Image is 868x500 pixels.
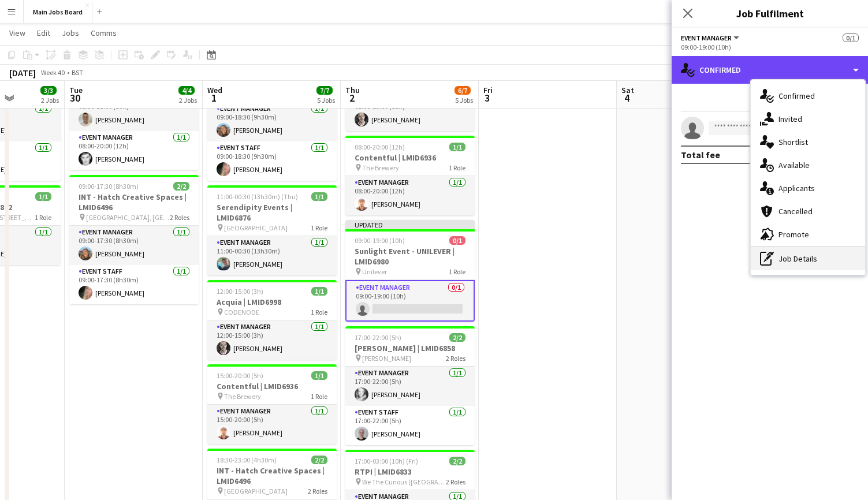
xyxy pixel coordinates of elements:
[345,220,475,229] div: Updated
[69,226,199,265] app-card-role: Event Manager1/109:00-17:30 (8h30m)[PERSON_NAME]
[69,85,83,95] span: Tue
[345,467,475,477] h3: RTPI | LMID6833
[69,51,199,170] app-job-card: 08:00-20:00 (12h)2/2Convene | LMID6882 [PERSON_NAME][STREET_ADDRESS]2 RolesEvent Staff1/108:00-18...
[207,85,222,95] span: Wed
[69,92,199,131] app-card-role: Event Staff1/108:00-18:00 (10h)[PERSON_NAME]
[69,192,199,212] h3: INT - Hatch Creative Spaces | LMID6496
[207,185,337,275] app-job-card: 11:00-00:30 (13h30m) (Thu)1/1Serendipity Events | LMID6876 [GEOGRAPHIC_DATA]1 RoleEvent Manager1/...
[681,149,720,161] div: Total fee
[778,229,809,240] span: Promote
[311,192,327,201] span: 1/1
[72,68,83,77] div: BST
[455,96,473,105] div: 5 Jobs
[69,131,199,170] app-card-role: Event Manager1/108:00-20:00 (12h)[PERSON_NAME]
[345,220,475,322] div: Updated09:00-19:00 (10h)0/1Sunlight Event - UNILEVER | LMID6980 Unilever1 RoleEvent Manager0/109:...
[355,457,418,465] span: 17:00-03:00 (10h) (Fri)
[207,381,337,391] h3: Contentful | LMID6936
[345,136,475,215] app-job-card: 08:00-20:00 (12h)1/1Contentful | LMID6936 The Brewery1 RoleEvent Manager1/108:00-20:00 (12h)[PERS...
[207,236,337,275] app-card-role: Event Manager1/111:00-00:30 (13h30m)[PERSON_NAME]
[778,206,813,217] span: Cancelled
[217,192,298,201] span: 11:00-00:30 (13h30m) (Thu)
[345,406,475,445] app-card-role: Event Staff1/117:00-22:00 (5h)[PERSON_NAME]
[207,364,337,444] app-job-card: 15:00-20:00 (5h)1/1Contentful | LMID6936 The Brewery1 RoleEvent Manager1/115:00-20:00 (5h)[PERSON...
[355,236,405,245] span: 09:00-19:00 (10h)
[778,137,808,147] span: Shortlist
[173,182,189,191] span: 2/2
[224,308,259,316] span: CODENODE
[345,92,475,131] app-card-role: Event Manager1/108:00-19:00 (11h)[PERSON_NAME]
[778,114,802,124] span: Invited
[35,192,51,201] span: 1/1
[69,265,199,304] app-card-role: Event Staff1/109:00-17:30 (8h30m)[PERSON_NAME]
[207,405,337,444] app-card-role: Event Manager1/115:00-20:00 (5h)[PERSON_NAME]
[217,371,263,380] span: 15:00-20:00 (5h)
[345,85,360,95] span: Thu
[62,28,79,38] span: Jobs
[344,91,360,105] span: 2
[311,392,327,401] span: 1 Role
[362,267,387,276] span: Unilever
[179,96,197,105] div: 2 Jobs
[206,91,222,105] span: 1
[207,51,337,181] app-job-card: 09:00-18:30 (9h30m)2/2INT - Hatch Creative Spaces | LMID6496 [GEOGRAPHIC_DATA], [GEOGRAPHIC_DATA]...
[778,160,810,170] span: Available
[778,183,815,193] span: Applicants
[32,25,55,40] a: Edit
[446,354,465,363] span: 2 Roles
[345,152,475,163] h3: Contentful | LMID6936
[362,163,399,172] span: The Brewery
[311,456,327,464] span: 2/2
[449,163,465,172] span: 1 Role
[449,267,465,276] span: 1 Role
[41,96,59,105] div: 2 Jobs
[672,56,868,84] div: Confirmed
[38,68,67,77] span: Week 40
[224,487,288,495] span: [GEOGRAPHIC_DATA]
[449,333,465,342] span: 2/2
[345,176,475,215] app-card-role: Event Manager1/108:00-20:00 (12h)[PERSON_NAME]
[178,86,195,95] span: 4/4
[170,213,189,222] span: 2 Roles
[308,487,327,495] span: 2 Roles
[446,477,465,486] span: 2 Roles
[355,333,401,342] span: 17:00-22:00 (5h)
[362,477,446,486] span: We The Curious ([GEOGRAPHIC_DATA])
[207,202,337,223] h3: Serendipity Events | LMID6876
[621,85,634,95] span: Sat
[207,280,337,360] app-job-card: 12:00-15:00 (3h)1/1Acquia | LMID6998 CODENODE1 RoleEvent Manager1/112:00-15:00 (3h)[PERSON_NAME]
[681,33,732,42] span: Event Manager
[217,456,277,464] span: 18:30-23:00 (4h30m)
[207,465,337,486] h3: INT - Hatch Creative Spaces | LMID6496
[207,102,337,141] app-card-role: Event Manager1/109:00-18:30 (9h30m)[PERSON_NAME]
[751,247,865,270] div: Job Details
[311,308,327,316] span: 1 Role
[9,28,25,38] span: View
[91,28,117,38] span: Comms
[345,326,475,445] app-job-card: 17:00-22:00 (5h)2/2[PERSON_NAME] | LMID6858 [PERSON_NAME]2 RolesEvent Manager1/117:00-22:00 (5h)[...
[207,297,337,307] h3: Acquia | LMID6998
[345,280,475,322] app-card-role: Event Manager0/109:00-19:00 (10h)
[86,25,121,40] a: Comms
[9,67,36,79] div: [DATE]
[207,141,337,181] app-card-role: Event Staff1/109:00-18:30 (9h30m)[PERSON_NAME]
[86,213,170,222] span: [GEOGRAPHIC_DATA], [GEOGRAPHIC_DATA]
[69,175,199,304] app-job-card: 09:00-17:30 (8h30m)2/2INT - Hatch Creative Spaces | LMID6496 [GEOGRAPHIC_DATA], [GEOGRAPHIC_DATA]...
[345,246,475,267] h3: Sunlight Event - UNILEVER | LMID6980
[316,86,333,95] span: 7/7
[35,213,51,222] span: 1 Role
[362,354,411,363] span: [PERSON_NAME]
[355,143,405,151] span: 08:00-20:00 (12h)
[778,91,815,101] span: Confirmed
[345,343,475,353] h3: [PERSON_NAME] | LMID6858
[672,6,868,21] h3: Job Fulfilment
[68,91,83,105] span: 30
[224,392,261,401] span: The Brewery
[483,85,493,95] span: Fri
